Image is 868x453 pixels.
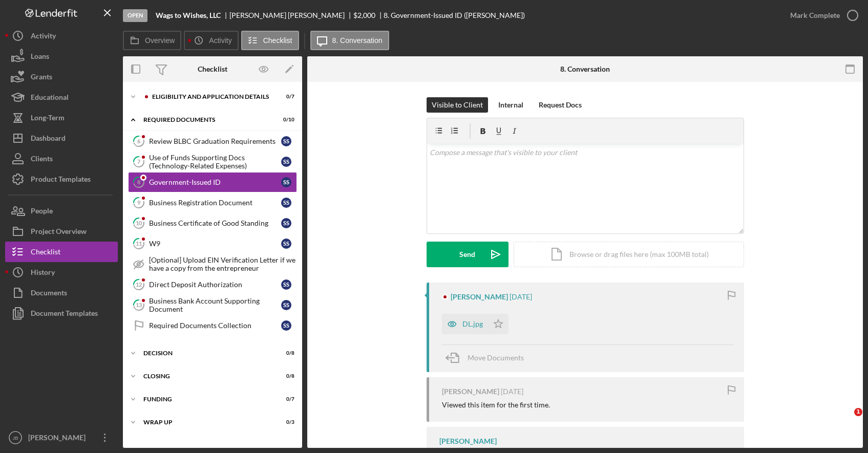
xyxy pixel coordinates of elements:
[128,172,297,192] a: 8Government-Issued IDSS
[281,218,291,228] div: S S
[136,240,142,247] tspan: 11
[241,31,299,50] button: Checklist
[276,350,294,356] div: 0 / 8
[281,157,291,167] div: S S
[31,26,56,49] div: Activity
[143,350,269,356] div: Decision
[31,128,66,151] div: Dashboard
[31,169,91,192] div: Product Templates
[281,177,291,187] div: S S
[149,154,281,170] div: Use of Funds Supporting Docs (Technology-Related Expenses)
[31,46,49,69] div: Loans
[5,26,118,46] button: Activity
[790,5,840,26] div: Mark Complete
[123,9,147,22] div: Open
[128,295,297,315] a: 13Business Bank Account Supporting DocumentSS
[451,293,508,301] div: [PERSON_NAME]
[31,107,65,131] div: Long-Term
[560,65,610,73] div: 8. Conversation
[31,67,52,90] div: Grants
[459,242,475,267] div: Send
[432,97,483,113] div: Visible to Client
[128,213,297,233] a: 10Business Certificate of Good StandingSS
[276,94,294,100] div: 0 / 7
[149,219,281,227] div: Business Certificate of Good Standing
[442,345,534,371] button: Move Documents
[31,303,98,326] div: Document Templates
[184,31,238,50] button: Activity
[137,138,141,144] tspan: 6
[854,408,862,416] span: 1
[263,36,292,45] label: Checklist
[5,201,118,221] button: People
[281,198,291,208] div: S S
[276,396,294,402] div: 0 / 7
[136,281,142,288] tspan: 12
[5,87,118,107] button: Educational
[498,97,523,113] div: Internal
[5,283,118,303] button: Documents
[152,94,269,100] div: Eligibility and Application Details
[145,36,175,45] label: Overview
[353,11,375,19] span: $2,000
[26,427,92,450] div: [PERSON_NAME]
[31,242,60,265] div: Checklist
[149,240,281,248] div: W9
[149,256,297,272] div: [Optional] Upload EIN Verification Letter if we have a copy from the entrepreneur
[5,242,118,262] button: Checklist
[462,320,483,328] div: DL.jpg
[149,281,281,289] div: Direct Deposit Authorization
[149,199,281,207] div: Business Registration Document
[136,301,142,308] tspan: 13
[128,152,297,172] a: 7Use of Funds Supporting Docs (Technology-Related Expenses)SS
[31,148,53,171] div: Clients
[128,233,297,254] a: 11W9SS
[332,36,383,45] label: 8. Conversation
[128,254,297,274] a: [Optional] Upload EIN Verification Letter if we have a copy from the entrepreneur
[510,293,532,301] time: 2025-09-14 02:32
[310,31,389,50] button: 8. Conversation
[281,239,291,249] div: S S
[5,262,118,283] button: History
[5,148,118,169] a: Clients
[276,117,294,123] div: 0 / 10
[5,67,118,87] button: Grants
[137,179,140,185] tspan: 8
[427,242,509,267] button: Send
[539,97,582,113] div: Request Docs
[442,314,509,334] button: DL.jpg
[5,46,118,67] button: Loans
[493,97,528,113] button: Internal
[468,353,524,362] span: Move Documents
[143,396,269,402] div: Funding
[31,221,87,244] div: Project Overview
[5,169,118,189] a: Product Templates
[5,128,118,148] button: Dashboard
[442,401,550,409] div: Viewed this item for the first time.
[143,373,269,379] div: Closing
[780,5,863,26] button: Mark Complete
[143,117,269,123] div: Required Documents
[442,387,499,396] div: [PERSON_NAME]
[281,279,291,290] div: S S
[123,31,181,50] button: Overview
[276,419,294,425] div: 0 / 3
[31,201,53,224] div: People
[12,435,18,441] text: JB
[143,419,269,425] div: Wrap Up
[439,437,497,445] div: [PERSON_NAME]
[5,107,118,128] a: Long-Term
[149,297,281,313] div: Business Bank Account Supporting Document
[5,427,118,448] button: JB[PERSON_NAME]
[833,408,858,433] iframe: Intercom live chat
[128,315,297,336] a: Required Documents CollectionSS
[229,11,353,19] div: [PERSON_NAME] [PERSON_NAME]
[281,300,291,310] div: S S
[5,303,118,323] a: Document Templates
